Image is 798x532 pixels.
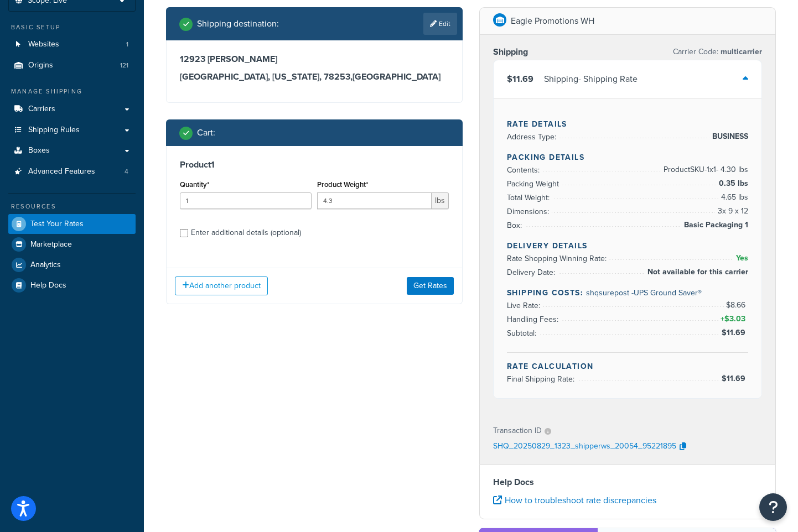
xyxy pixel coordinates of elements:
[180,71,449,82] h3: [GEOGRAPHIC_DATA], [US_STATE], 78253 , [GEOGRAPHIC_DATA]
[125,167,128,176] span: 4
[28,61,53,70] span: Origins
[30,220,84,229] span: Test Your Rates
[180,192,312,209] input: 0.0
[507,327,539,339] span: Subtotal:
[715,205,748,218] span: 3 x 9 x 12
[180,180,209,189] label: Quantity*
[673,44,762,60] p: Carrier Code:
[681,218,748,232] span: Basic Packaging 1
[507,373,577,385] span: Final Shipping Rate:
[733,252,748,265] span: Yes
[507,178,562,190] span: Packing Weight
[493,476,762,489] h4: Help Docs
[507,267,558,278] span: Delivery Date:
[30,240,72,249] span: Marketplace
[8,255,136,275] a: Analytics
[197,19,279,29] h2: Shipping destination :
[493,494,656,507] a: How to troubleshoot rate discrepancies
[718,46,762,58] span: multicarrier
[8,140,136,161] a: Boxes
[432,192,449,209] span: lbs
[8,34,136,55] li: Websites
[317,180,368,189] label: Product Weight*
[317,192,432,209] input: 0.00
[8,214,136,234] a: Test Your Rates
[493,423,542,439] p: Transaction ID
[507,206,552,217] span: Dimensions:
[8,55,136,76] li: Origins
[30,260,61,270] span: Analytics
[28,126,80,135] span: Shipping Rules
[423,13,457,35] a: Edit
[8,120,136,140] a: Shipping Rules
[716,177,748,190] span: 0.35 lbs
[8,99,136,119] a: Carriers
[180,159,449,170] h3: Product 1
[507,287,748,299] h4: Shipping Costs:
[407,277,454,295] button: Get Rates
[175,277,268,295] button: Add another product
[507,131,559,143] span: Address Type:
[507,300,543,311] span: Live Rate:
[507,192,552,204] span: Total Weight:
[493,46,528,58] h3: Shipping
[197,128,215,138] h2: Cart :
[544,71,638,87] div: Shipping - Shipping Rate
[8,34,136,55] a: Websites1
[8,202,136,211] div: Resources
[507,72,533,85] span: $11.69
[722,327,748,338] span: $11.69
[126,40,128,49] span: 1
[8,23,136,32] div: Basic Setup
[28,40,59,49] span: Websites
[726,299,748,311] span: $8.66
[8,87,136,96] div: Manage Shipping
[191,225,301,241] div: Enter additional details (optional)
[511,13,594,29] p: Eagle Promotions WH
[718,191,748,204] span: 4.65 lbs
[8,275,136,295] a: Help Docs
[722,373,748,384] span: $11.69
[718,312,748,326] span: +
[724,313,748,325] span: $3.03
[8,161,136,182] a: Advanced Features4
[180,54,449,65] h3: 12923 [PERSON_NAME]
[28,146,50,155] span: Boxes
[507,118,748,130] h4: Rate Details
[507,361,748,372] h4: Rate Calculation
[507,240,748,252] h4: Delivery Details
[507,253,609,264] span: Rate Shopping Winning Rate:
[8,161,136,182] li: Advanced Features
[645,265,748,279] span: Not available for this carrier
[507,164,542,176] span: Contents:
[493,439,676,455] p: SHQ_20250829_1323_shipperws_20054_95221895
[30,281,66,290] span: Help Docs
[586,287,702,299] span: shqsurepost - UPS Ground Saver®
[28,167,95,176] span: Advanced Features
[709,130,748,143] span: BUSINESS
[8,55,136,76] a: Origins121
[120,61,128,70] span: 121
[180,229,188,237] input: Enter additional details (optional)
[507,220,525,231] span: Box:
[8,234,136,254] a: Marketplace
[507,314,561,325] span: Handling Fees:
[661,163,748,176] span: Product SKU-1 x 1 - 4.30 lbs
[28,105,55,114] span: Carriers
[759,493,787,521] button: Open Resource Center
[507,152,748,163] h4: Packing Details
